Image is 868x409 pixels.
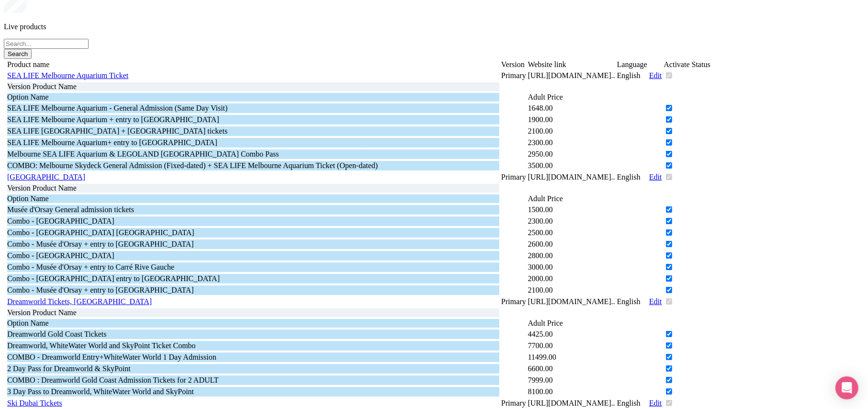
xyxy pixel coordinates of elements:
[7,319,499,328] div: Option Name
[528,273,616,284] td: 2000.00
[501,398,527,409] td: Primary
[528,375,616,386] td: 7999.00
[7,228,194,237] span: Combo - [GEOGRAPHIC_DATA] [GEOGRAPHIC_DATA]
[528,250,616,261] td: 2800.00
[4,39,89,49] input: Search...
[7,173,85,181] a: [GEOGRAPHIC_DATA]
[649,71,662,80] a: Edit
[528,160,616,171] td: 3500.00
[617,398,648,409] td: English
[528,386,616,397] td: 8100.00
[501,60,527,69] td: Version
[7,60,500,69] td: Product name
[528,126,616,136] td: 2100.00
[528,204,616,215] td: 1500.00
[7,205,134,214] span: Musée d'Orsay General admission tickets
[835,376,858,399] div: Open Intercom Messenger
[7,330,107,338] span: Dreamworld Gold Coast Tickets
[528,60,616,69] td: Website link
[7,387,194,396] span: 3 Day Pass to Dreamworld, WhiteWater World and SkyPoint
[528,319,563,327] span: Adult Price
[617,172,648,182] td: English
[7,376,219,384] span: COMBO : Dreamworld Gold Coast Admission Tickets for 2 ADULT
[617,70,648,81] td: English
[7,161,378,170] span: COMBO: Melbourne Skydeck General Admission (Fixed-dated) + SEA LIFE Melbourne Aquarium Ticket (Op...
[501,70,527,81] td: Primary
[7,364,131,373] span: 2 Day Pass for Dreamworld & SkyPoint
[528,149,616,159] td: 2950.00
[7,184,77,192] span: Version Product Name
[7,104,227,112] span: SEA LIFE Melbourne Aquarium - General Admission (Same Day Visit)
[7,127,227,135] span: SEA LIFE [GEOGRAPHIC_DATA] + [GEOGRAPHIC_DATA] tickets
[664,60,690,69] td: Activate
[7,240,194,248] span: Combo - Musée d'Orsay + entry to [GEOGRAPHIC_DATA]
[7,274,220,283] span: Combo - [GEOGRAPHIC_DATA] entry to [GEOGRAPHIC_DATA]
[501,172,527,182] td: Primary
[7,82,77,91] span: Version Product Name
[7,93,499,102] div: Option Name
[7,341,196,350] span: Dreamworld, WhiteWater World and SkyPoint Ticket Combo
[7,263,174,271] span: Combo - Musée d'Orsay + entry to Carré Rive Gauche
[528,352,616,363] td: 11499.00
[528,216,616,227] td: 2300.00
[4,49,32,59] button: Search
[7,399,62,407] a: Ski Dubai Tickets
[617,60,648,69] td: Language
[528,341,616,351] td: 7700.00
[649,399,662,407] a: Edit
[528,70,616,81] td: [URL][DOMAIN_NAME]..
[691,60,711,69] td: Status
[528,172,616,182] td: [URL][DOMAIN_NAME]..
[528,296,616,307] td: [URL][DOMAIN_NAME]..
[528,194,563,203] span: Adult Price
[7,194,499,203] div: Option Name
[7,286,194,294] span: Combo - Musée d'Orsay + entry to [GEOGRAPHIC_DATA]
[4,23,864,31] p: Live products
[528,398,616,409] td: [URL][DOMAIN_NAME]..
[501,296,527,307] td: Primary
[528,93,563,101] span: Adult Price
[528,364,616,374] td: 6600.00
[7,251,114,260] span: Combo - [GEOGRAPHIC_DATA]
[528,239,616,250] td: 2600.00
[7,297,152,306] a: Dreamworld Tickets, [GEOGRAPHIC_DATA]
[528,285,616,295] td: 2100.00
[617,296,648,307] td: English
[528,114,616,125] td: 1900.00
[528,262,616,273] td: 3000.00
[528,227,616,238] td: 2500.00
[7,353,216,361] span: COMBO - Dreamworld Entry+WhiteWater World 1 Day Admission
[7,308,77,317] span: Version Product Name
[7,150,279,158] span: Melbourne SEA LIFE Aquarium & LEGOLAND [GEOGRAPHIC_DATA] Combo Pass
[528,137,616,148] td: 2300.00
[528,103,616,114] td: 1648.00
[649,173,662,181] a: Edit
[7,115,219,124] span: SEA LIFE Melbourne Aquarium + entry to [GEOGRAPHIC_DATA]
[7,138,217,147] span: SEA LIFE Melbourne Aquarium+ entry to [GEOGRAPHIC_DATA]
[7,217,114,225] span: Combo - [GEOGRAPHIC_DATA]
[7,71,128,80] a: SEA LIFE Melbourne Aquarium Ticket
[528,329,616,340] td: 4425.00
[649,297,662,306] a: Edit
